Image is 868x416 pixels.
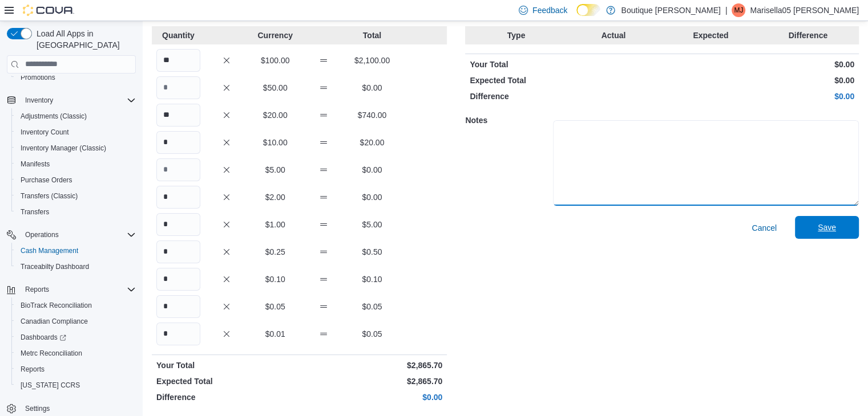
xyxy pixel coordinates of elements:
span: Inventory [25,96,53,105]
span: Reports [16,362,136,376]
p: $2,865.70 [302,376,443,387]
span: Traceabilty Dashboard [16,260,136,274]
p: Total [350,30,394,41]
p: Expected Total [470,75,660,86]
p: Expected Total [156,376,297,387]
span: Operations [25,230,59,239]
button: Operations [21,228,63,242]
p: $20.00 [253,109,297,121]
button: Manifests [11,156,140,172]
button: Traceabilty Dashboard [11,259,140,275]
p: $0.25 [253,246,297,258]
span: Promotions [16,71,136,84]
span: Dashboards [16,331,136,344]
p: $0.05 [253,301,297,312]
a: Traceabilty Dashboard [16,260,94,274]
input: Quantity [156,268,200,291]
p: Difference [470,91,660,102]
span: Inventory Count [21,128,69,137]
span: Metrc Reconciliation [21,349,82,358]
a: Reports [16,362,49,376]
button: Cash Management [11,243,140,259]
p: Quantity [156,30,200,41]
a: Settings [21,402,54,415]
p: $0.00 [664,59,854,70]
span: Transfers [21,207,49,217]
a: Dashboards [16,331,71,344]
p: $0.00 [350,164,394,176]
span: BioTrack Reconciliation [21,301,92,310]
p: $0.00 [302,391,443,403]
button: BioTrack Reconciliation [11,297,140,313]
p: Actual [567,30,660,41]
button: Reports [11,361,140,377]
span: Transfers (Classic) [21,191,78,201]
span: Load All Apps in [GEOGRAPHIC_DATA] [32,28,136,51]
p: $10.00 [253,137,297,148]
span: Save [818,222,836,233]
a: Cash Management [16,244,83,258]
span: Traceabilty Dashboard [21,262,89,271]
a: Inventory Count [16,125,74,139]
p: Your Total [156,360,297,371]
p: Difference [762,30,854,41]
span: Settings [21,401,136,415]
p: $2,865.70 [302,360,443,371]
span: Adjustments (Classic) [21,112,87,121]
p: $0.50 [350,246,394,258]
span: BioTrack Reconciliation [16,299,136,312]
span: Cancel [752,222,777,234]
p: $0.00 [664,75,854,86]
p: $2.00 [253,191,297,203]
input: Quantity [156,213,200,236]
span: Washington CCRS [16,378,136,392]
button: Inventory [21,93,58,107]
button: Inventory [2,92,140,108]
a: Adjustments (Classic) [16,109,91,123]
p: $1.00 [253,219,297,230]
input: Quantity [156,323,200,345]
span: Cash Management [16,244,136,258]
input: Quantity [156,158,200,181]
button: Inventory Manager (Classic) [11,140,140,156]
input: Dark Mode [576,4,600,16]
p: Difference [156,391,297,403]
span: Inventory Manager (Classic) [21,144,106,153]
button: Inventory Count [11,124,140,140]
p: $5.00 [350,219,394,230]
span: Cash Management [21,246,78,255]
p: $0.05 [350,328,394,340]
p: Your Total [470,59,660,70]
button: Reports [21,283,54,296]
input: Quantity [156,186,200,209]
p: $0.05 [350,301,394,312]
span: Purchase Orders [16,173,136,187]
button: Canadian Compliance [11,313,140,329]
span: Manifests [16,157,136,171]
p: $20.00 [350,137,394,148]
p: $2,100.00 [350,55,394,66]
p: Expected [664,30,757,41]
p: Marisella05 [PERSON_NAME] [750,3,859,17]
span: Inventory Manager (Classic) [16,141,136,155]
span: Adjustments (Classic) [16,109,136,123]
a: Inventory Manager (Classic) [16,141,111,155]
span: Metrc Reconciliation [16,346,136,360]
input: Quantity [156,76,200,99]
span: Feedback [532,5,567,16]
a: Canadian Compliance [16,315,92,328]
p: $0.00 [350,82,394,93]
a: BioTrack Reconciliation [16,299,96,312]
span: Purchase Orders [21,176,72,185]
p: Boutique [PERSON_NAME] [621,3,720,17]
p: $0.00 [664,91,854,102]
a: Transfers (Classic) [16,189,82,203]
span: Reports [21,283,136,296]
input: Quantity [156,104,200,127]
a: Metrc Reconciliation [16,346,87,360]
span: Transfers [16,205,136,219]
button: Promotions [11,70,140,85]
span: Canadian Compliance [21,317,88,326]
input: Quantity [156,240,200,263]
